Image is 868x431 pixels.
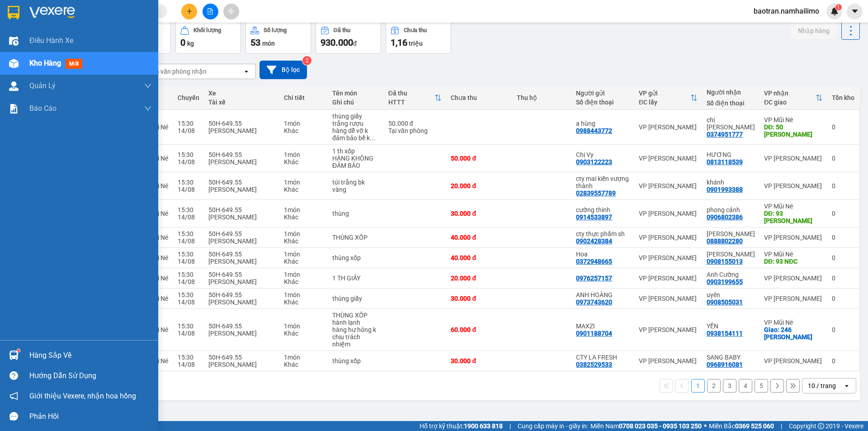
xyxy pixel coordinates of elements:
[208,206,275,213] div: 50H-649.55
[9,412,18,421] span: message
[332,326,379,348] div: hàng hư hỏng k chịu trách nhiệm
[203,4,218,19] button: file-add
[639,295,698,302] div: VP [PERSON_NAME]
[9,350,19,360] img: warehouse-icon
[178,330,199,337] div: 14/08
[178,291,199,298] div: 15:30
[451,155,508,162] div: 50.000 đ
[228,8,234,14] span: aim
[576,175,630,189] div: cty mai kiến vượng thành
[388,127,442,134] div: Tại văn phòng
[208,213,275,221] div: [PERSON_NAME]
[262,40,275,47] span: món
[208,237,275,245] div: [PERSON_NAME]
[576,127,612,134] div: 0988443772
[334,27,350,33] div: Đã thu
[264,27,287,33] div: Số lượng
[284,186,323,193] div: Khác
[707,206,755,213] div: phong cảnh
[576,322,630,330] div: MAXZI
[451,210,508,217] div: 30.000 đ
[144,105,151,112] span: down
[781,421,782,431] span: |
[707,291,755,298] div: uyên
[388,90,435,97] div: Đã thu
[178,127,199,134] div: 14/08
[8,40,80,53] div: 0903122223
[85,61,98,70] span: CC :
[29,103,57,114] span: Báo cáo
[451,295,508,302] div: 30.000 đ
[388,120,442,127] div: 50.000 đ
[284,271,323,278] div: 1 món
[764,357,823,365] div: VP [PERSON_NAME]
[86,29,159,40] div: HƯƠNG
[208,271,275,278] div: 50H-649.55
[576,298,612,306] div: 0973743620
[178,206,199,213] div: 15:30
[9,104,19,114] img: solution-icon
[208,158,275,166] div: [PERSON_NAME]
[707,99,755,107] div: Số điện thoại
[208,186,275,193] div: [PERSON_NAME]
[759,86,827,110] th: Toggle SortBy
[735,422,774,430] strong: 0369 525 060
[576,251,630,258] div: Hoa
[178,237,199,245] div: 14/08
[451,275,508,282] div: 20.000 đ
[332,127,379,142] div: hàng dễ vỡ k đảm bảo bể k chịu trách nhiệm
[832,94,854,101] div: Tồn kho
[187,40,194,47] span: kg
[764,99,816,106] div: ĐC giao
[832,210,854,217] div: 0
[764,203,823,210] div: VP Mũi Né
[208,291,275,298] div: 50H-649.55
[9,36,19,46] img: warehouse-icon
[843,382,850,389] svg: open
[639,123,698,131] div: VP [PERSON_NAME]
[707,322,755,330] div: YẾN
[639,182,698,189] div: VP [PERSON_NAME]
[832,357,854,365] div: 0
[284,127,323,134] div: Khác
[178,354,199,361] div: 15:30
[144,67,207,76] div: Chọn văn phòng nhận
[791,23,837,39] button: Nhập hàng
[409,40,423,47] span: triệu
[178,230,199,237] div: 15:30
[576,330,612,337] div: 0901188704
[284,158,323,166] div: Khác
[576,258,612,265] div: 0372948665
[29,390,136,402] span: Giới thiệu Vexere, nhận hoa hồng
[284,322,323,330] div: 1 món
[404,27,427,33] div: Chưa thu
[284,251,323,258] div: 1 món
[576,354,630,361] div: CTY LA FRESH
[723,379,736,393] button: 3
[370,134,375,142] span: ...
[832,234,854,241] div: 0
[29,410,151,423] div: Phản hồi
[755,379,768,393] button: 5
[208,127,275,134] div: [PERSON_NAME]
[707,278,743,285] div: 0903199655
[639,357,698,365] div: VP [PERSON_NAME]
[707,179,755,186] div: khánh
[764,258,823,265] div: DĐ: 93 NĐC
[576,151,630,158] div: Chị Vy
[223,4,239,19] button: aim
[764,295,823,302] div: VP [PERSON_NAME]
[208,120,275,127] div: 50H-649.55
[707,151,755,158] div: HƯƠNG
[284,354,323,361] div: 1 món
[707,186,743,193] div: 0901993388
[208,330,275,337] div: [PERSON_NAME]
[284,258,323,265] div: Khác
[208,298,275,306] div: [PERSON_NAME]
[193,27,221,33] div: Khối lượng
[86,40,159,53] div: 0813118539
[178,179,199,186] div: 15:30
[284,179,323,186] div: 1 món
[208,179,275,186] div: 50H-649.55
[284,298,323,306] div: Khác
